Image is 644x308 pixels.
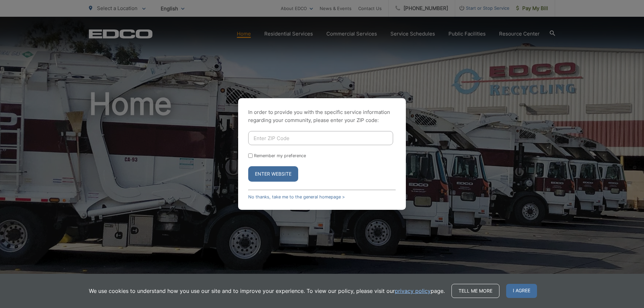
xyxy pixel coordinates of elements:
[506,284,537,298] span: I agree
[451,284,499,298] a: Tell me more
[248,131,393,145] input: Enter ZIP Code
[248,194,345,199] a: No thanks, take me to the general homepage >
[248,166,298,182] button: Enter Website
[248,108,396,124] p: In order to provide you with the specific service information regarding your community, please en...
[395,287,431,295] a: privacy policy
[254,153,306,158] label: Remember my preference
[89,287,445,295] p: We use cookies to understand how you use our site and to improve your experience. To view our pol...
